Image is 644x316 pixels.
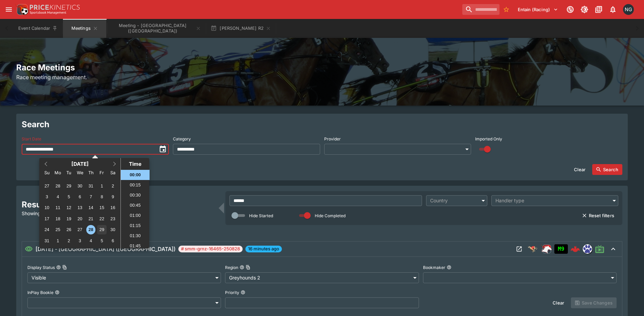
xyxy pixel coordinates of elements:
div: greyhound_racing [527,244,538,254]
div: Thursday [86,168,95,177]
img: greyhound_racing.png [527,244,538,254]
button: Bookmaker [447,265,451,270]
div: Country [430,197,476,204]
p: Region [225,265,238,270]
p: Priority [225,290,239,295]
div: Nick Goss [623,4,634,15]
div: grnz [583,244,592,254]
div: Choose Friday, August 29th, 2025 [97,225,106,234]
p: Bookmaker [423,265,445,270]
div: Tuesday [64,168,73,177]
div: Time [123,161,148,167]
div: Choose Saturday, August 2nd, 2025 [108,181,117,190]
h2: Results [22,199,215,210]
p: Showing 2 of 90 results [22,210,215,217]
h6: Race meeting management. [16,73,628,81]
button: Toggle light/dark mode [578,3,591,16]
p: Category [173,136,191,142]
div: Choose Saturday, August 23rd, 2025 [108,214,117,223]
div: Choose Wednesday, August 13th, 2025 [75,203,84,212]
div: Choose Thursday, September 4th, 2025 [86,236,95,245]
img: racing.png [541,244,552,254]
div: Choose Friday, August 22nd, 2025 [97,214,106,223]
div: Choose Wednesday, August 27th, 2025 [75,225,84,234]
div: Choose Tuesday, August 12th, 2025 [64,203,73,212]
div: Choose Friday, August 1st, 2025 [97,181,106,190]
div: Choose Sunday, July 27th, 2025 [42,181,51,190]
li: 00:45 [121,200,150,210]
div: Choose Monday, August 11th, 2025 [53,203,63,212]
button: Documentation [593,3,605,16]
button: toggle date time picker [157,143,169,155]
button: Nick Goss [621,2,636,17]
div: Greyhounds 2 [225,272,419,283]
li: 01:15 [121,221,150,231]
h6: [DATE] - [GEOGRAPHIC_DATA] ([GEOGRAPHIC_DATA]) [36,245,176,253]
div: Friday [97,168,106,177]
button: open drawer [3,3,15,16]
div: Choose Saturday, September 6th, 2025 [108,236,117,245]
div: Choose Sunday, August 31st, 2025 [42,236,51,245]
div: Month August, 2025 [41,180,118,246]
li: 00:30 [121,190,150,200]
div: Choose Wednesday, July 30th, 2025 [75,181,84,190]
div: Choose Tuesday, August 26th, 2025 [64,225,73,234]
img: Sportsbook Management [30,11,66,14]
button: Connected to PK [564,3,576,16]
div: Wednesday [75,168,84,177]
button: Search [592,164,622,175]
ul: Time [121,170,150,248]
p: Hide Completed [315,213,346,219]
div: Saturday [108,168,117,177]
div: Choose Friday, August 15th, 2025 [97,203,106,212]
input: search [462,4,499,15]
h2: [DATE] [39,161,120,167]
img: PriceKinetics Logo [15,3,28,16]
p: Hide Started [249,213,273,219]
div: Choose Monday, August 18th, 2025 [53,214,63,223]
p: InPlay Bookie [27,290,53,295]
span: # smm-grnz-16465-250828 [178,246,243,252]
div: Choose Wednesday, August 20th, 2025 [75,214,84,223]
div: Choose Saturday, August 16th, 2025 [108,203,117,212]
div: Choose Saturday, August 30th, 2025 [108,225,117,234]
button: [PERSON_NAME] R2 [206,19,275,38]
div: Choose Thursday, August 7th, 2025 [86,192,95,201]
div: Choose Monday, September 1st, 2025 [53,236,63,245]
div: Choose Tuesday, September 2nd, 2025 [64,236,73,245]
p: Display Status [27,265,55,270]
button: Display StatusCopy To Clipboard [56,265,61,270]
p: Start Date [22,136,41,142]
img: PriceKinetics [30,5,80,10]
button: Meeting - Addington (NZ) [108,19,205,38]
button: Reset filters [578,210,618,221]
div: Choose Friday, September 5th, 2025 [97,236,106,245]
div: Handler type [495,197,607,204]
div: Choose Thursday, August 28th, 2025 [86,225,95,234]
div: Choose Friday, August 8th, 2025 [97,192,106,201]
li: 01:45 [121,241,150,251]
div: Choose Monday, August 25th, 2025 [53,225,63,234]
img: grnz.png [583,245,592,253]
button: Select Tenant [514,4,562,15]
div: Choose Date and Time [39,158,149,248]
button: Copy To Clipboard [62,265,67,270]
img: logo-cerberus--red.svg [571,244,580,254]
div: Visible [27,272,221,283]
button: Previous Month [40,159,51,170]
div: Monday [53,168,63,177]
p: Provider [324,136,341,142]
div: Choose Saturday, August 9th, 2025 [108,192,117,201]
div: Imported to Jetbet as OPEN [554,244,568,254]
button: Notifications [607,3,619,16]
button: RegionCopy To Clipboard [240,265,244,270]
li: 01:30 [121,231,150,241]
button: Event Calendar [14,19,62,38]
div: Choose Tuesday, July 29th, 2025 [64,181,73,190]
button: Clear [549,297,568,308]
div: Choose Wednesday, August 6th, 2025 [75,192,84,201]
div: Choose Tuesday, August 5th, 2025 [64,192,73,201]
div: Choose Sunday, August 17th, 2025 [42,214,51,223]
h2: Race Meetings [16,62,628,73]
button: Clear [570,164,590,175]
